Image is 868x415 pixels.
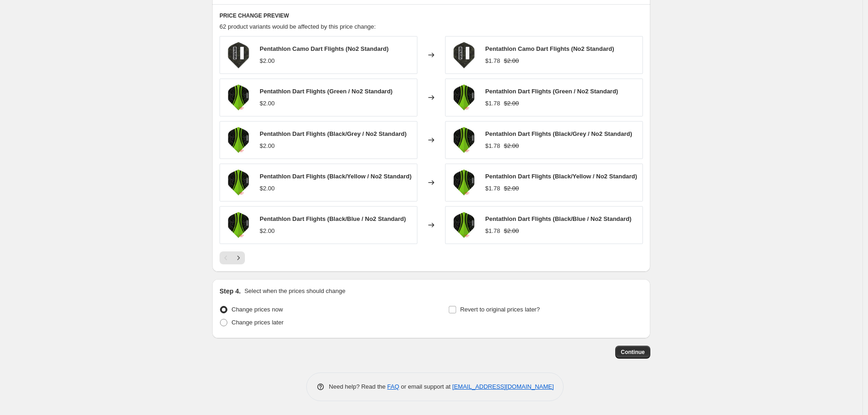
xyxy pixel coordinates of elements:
img: pnt0178_80x.jpg [225,84,252,111]
button: Next [232,251,245,264]
a: [EMAIL_ADDRESS][DOMAIN_NAME] [452,383,554,390]
img: pnt0178_80x.jpg [225,169,252,196]
span: Pentathlon Dart Flights (Black/Yellow / No2 Standard) [485,173,637,180]
nav: Pagination [220,251,245,264]
div: $1.78 [485,184,500,193]
span: Continue [621,348,645,356]
strike: $2.00 [504,56,519,66]
img: pnt0178_80x.jpg [450,126,478,154]
span: Pentathlon Dart Flights (Green / No2 Standard) [485,88,618,95]
div: $1.78 [485,226,500,236]
img: f5140_80x.jpg [450,41,478,69]
span: Pentathlon Camo Dart Flights (No2 Standard) [485,45,614,52]
span: Pentathlon Camo Dart Flights (No2 Standard) [260,45,389,52]
div: $1.78 [485,99,500,108]
button: Continue [615,346,650,359]
span: Pentathlon Dart Flights (Black/Yellow / No2 Standard) [260,173,411,180]
span: 62 product variants would be affected by this price change: [220,23,376,30]
div: $1.78 [485,56,500,66]
span: Change prices now [232,306,283,313]
strike: $2.00 [504,99,519,108]
strike: $2.00 [504,141,519,151]
strike: $2.00 [504,226,519,236]
h2: Step 4. [220,287,241,296]
span: Revert to original prices later? [460,306,540,313]
img: pnt0178_80x.jpg [225,211,252,239]
img: f5140_80x.jpg [225,41,252,69]
span: or email support at [399,383,452,390]
h6: PRICE CHANGE PREVIEW [220,12,643,19]
div: $2.00 [260,184,275,193]
img: pnt0178_80x.jpg [225,126,252,154]
p: Select when the prices should change [244,287,345,296]
img: pnt0178_80x.jpg [450,211,478,239]
span: Need help? Read the [329,383,387,390]
div: $2.00 [260,99,275,108]
a: FAQ [387,383,399,390]
img: pnt0178_80x.jpg [450,169,478,196]
div: $2.00 [260,56,275,66]
div: $2.00 [260,226,275,236]
span: Change prices later [232,319,284,326]
div: $2.00 [260,141,275,151]
img: pnt0178_80x.jpg [450,84,478,111]
span: Pentathlon Dart Flights (Black/Grey / No2 Standard) [485,130,632,137]
span: Pentathlon Dart Flights (Green / No2 Standard) [260,88,392,95]
span: Pentathlon Dart Flights (Black/Grey / No2 Standard) [260,130,407,137]
span: Pentathlon Dart Flights (Black/Blue / No2 Standard) [260,215,406,222]
div: $1.78 [485,141,500,151]
span: Pentathlon Dart Flights (Black/Blue / No2 Standard) [485,215,631,222]
strike: $2.00 [504,184,519,193]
